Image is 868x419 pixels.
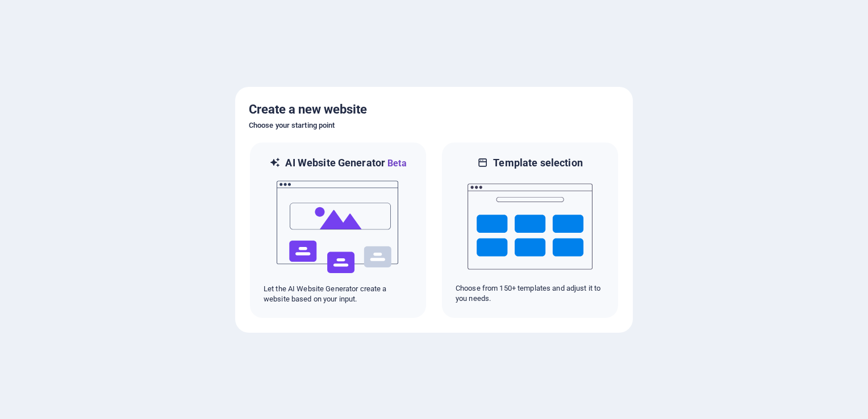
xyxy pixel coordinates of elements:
h5: Create a new website [249,100,619,119]
div: AI Website GeneratorBetaaiLet the AI Website Generator create a website based on your input. [249,141,427,319]
div: Template selectionChoose from 150+ templates and adjust it to you needs. [441,141,619,319]
p: Let the AI Website Generator create a website based on your input. [264,284,412,304]
p: Choose from 150+ templates and adjust it to you needs. [456,283,604,304]
h6: AI Website Generator [285,156,406,170]
h6: Template selection [493,156,582,170]
img: ai [276,170,400,284]
h6: Choose your starting point [249,119,619,132]
span: Beta [385,158,407,169]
